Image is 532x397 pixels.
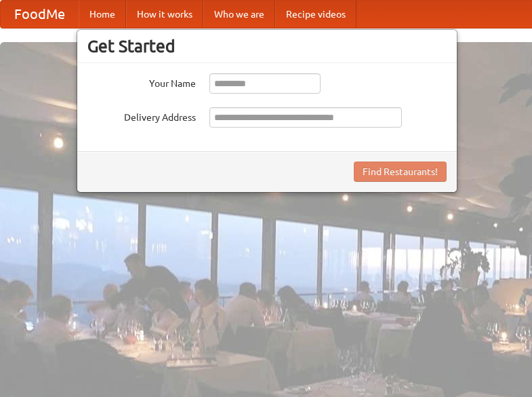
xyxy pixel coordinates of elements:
[275,1,356,28] a: Recipe videos
[1,1,79,28] a: FoodMe
[126,1,203,28] a: How it works
[79,1,126,28] a: Home
[203,1,275,28] a: Who we are
[354,162,447,182] button: Find Restaurants!
[87,73,196,90] label: Your Name
[87,36,447,56] h3: Get Started
[87,107,196,124] label: Delivery Address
